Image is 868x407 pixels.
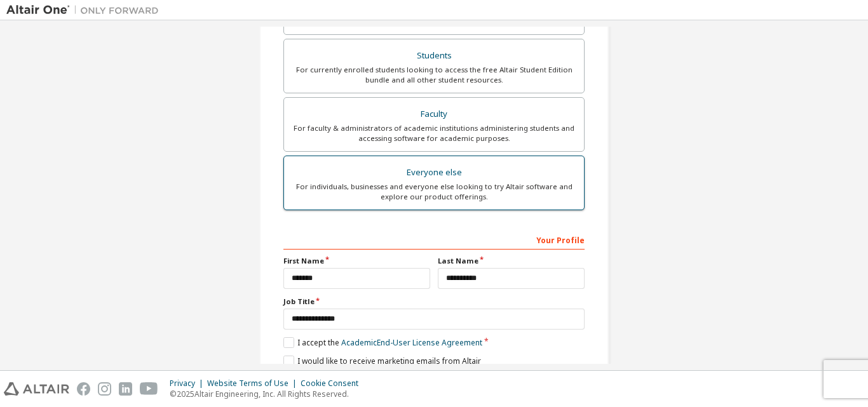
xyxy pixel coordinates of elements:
[4,382,69,396] img: altair_logo.svg
[119,382,132,396] img: linkedin.svg
[140,382,158,396] img: youtube.svg
[292,164,576,182] div: Everyone else
[6,4,165,17] img: Altair One
[283,337,482,348] label: I accept the
[283,256,430,266] label: First Name
[283,356,481,366] label: I would like to receive marketing emails from Altair
[438,256,585,266] label: Last Name
[292,123,576,143] div: For faculty & administrators of academic institutions administering students and accessing softwa...
[292,105,576,123] div: Faculty
[170,389,366,399] p: © 2025 Altair Engineering, Inc. All Rights Reserved.
[283,229,585,250] div: Your Profile
[292,65,576,85] div: For currently enrolled students looking to access the free Altair Student Edition bundle and all ...
[283,297,585,307] label: Job Title
[77,382,90,396] img: facebook.svg
[341,337,482,348] a: Academic End-User License Agreement
[292,182,576,202] div: For individuals, businesses and everyone else looking to try Altair software and explore our prod...
[98,382,111,396] img: instagram.svg
[301,378,366,389] div: Cookie Consent
[170,378,207,389] div: Privacy
[207,378,301,389] div: Website Terms of Use
[292,47,576,65] div: Students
